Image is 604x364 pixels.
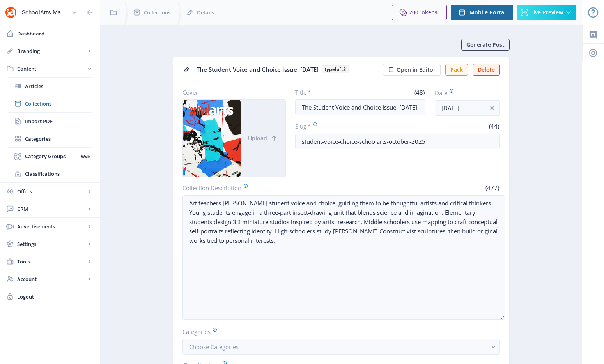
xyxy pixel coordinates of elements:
button: Mobile Portal [451,5,513,20]
button: Delete [473,64,500,76]
span: Content [17,65,86,72]
span: Category Groups [25,152,78,160]
span: Offers [17,187,86,195]
input: Publishing Date [435,100,500,116]
span: Branding [17,47,86,55]
a: Articles [8,78,92,95]
span: Details [197,9,214,16]
button: info [484,100,500,116]
span: (44) [488,122,500,130]
span: Collections [25,100,92,108]
span: Account [17,275,86,283]
span: Articles [25,82,92,90]
button: Live Preview [517,5,576,20]
label: Cover [182,88,280,96]
span: Collections [144,9,170,16]
a: Import PDF [8,113,92,130]
img: properties.app_icon.png [5,6,17,19]
label: Date [435,88,494,97]
span: Import PDF [25,117,92,125]
span: Classifications [25,170,92,178]
span: Open in Editor [397,67,436,73]
label: Slug [295,122,394,131]
span: CRM [17,205,86,213]
button: 200Tokens [392,5,447,20]
span: Tokens [418,9,438,16]
span: Settings [17,240,86,248]
label: Collection Description [182,184,338,192]
span: (48) [413,88,425,96]
button: Upload [241,100,285,177]
span: Generate Post [466,42,505,48]
nb-badge: Web [78,152,92,160]
div: SchoolArts Magazine [22,4,68,21]
nb-icon: info [488,104,496,112]
span: Logout [17,293,94,300]
input: this-is-how-a-slug-looks-like [295,134,500,149]
span: Categories [25,135,92,143]
a: Collections [8,95,92,112]
span: (477) [484,184,500,192]
span: Tools [17,258,86,265]
button: Generate Post [461,39,510,51]
span: Upload [248,135,267,141]
span: Mobile Portal [469,9,506,16]
input: Type Collection Title ... [295,99,425,115]
span: Advertisements [17,223,86,230]
b: typeloft2 [322,65,349,73]
button: Open in Editor [383,64,441,76]
div: The Student Voice and Choice Issue, [DATE] [197,64,378,76]
a: Category GroupsWeb [8,148,92,165]
a: Classifications [8,165,92,182]
span: Live Preview [530,9,563,16]
button: Pack [445,64,468,76]
a: Categories [8,130,92,147]
label: Categories [182,327,494,336]
span: Dashboard [17,30,94,37]
label: Title [295,88,357,96]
